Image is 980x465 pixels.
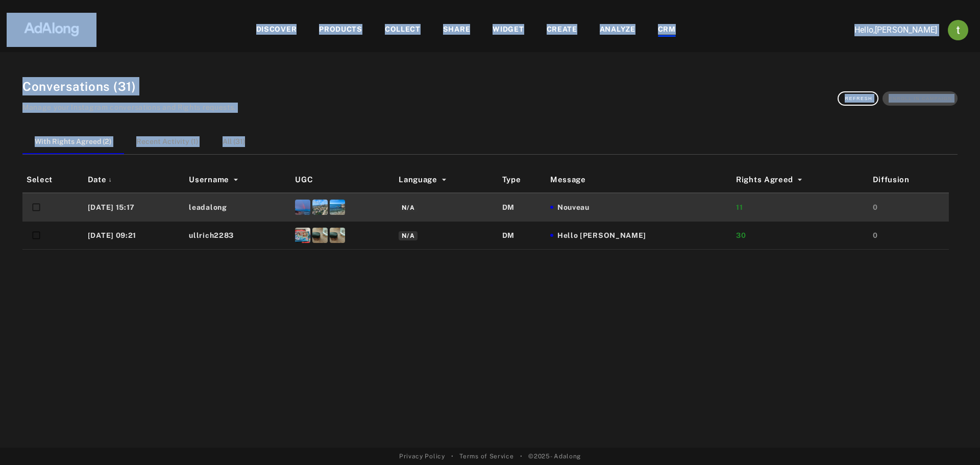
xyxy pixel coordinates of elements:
[7,13,96,43] img: 63233d7d88ed69de3c212112c67096b6.png
[835,24,937,36] p: Hello, [PERSON_NAME]
[295,228,310,243] img: UGC Thumbnail 1
[124,130,210,154] button: Recent Activity (1)
[443,24,471,36] div: SHARE
[557,202,590,213] span: Nouveau
[22,130,124,154] button: With Rights Agreed (2)
[493,24,524,36] div: WIDGET
[189,231,234,239] strong: ullrich2283
[84,193,185,222] td: [DATE] 15:17
[945,17,971,43] button: Account settings
[658,24,676,36] div: CRM
[838,91,878,106] button: Refresh
[557,230,646,241] span: Hello [PERSON_NAME]
[109,175,112,184] span: ↓
[736,202,865,213] div: 11
[84,222,185,250] td: [DATE] 09:21
[330,228,345,243] img: UGC Thumbnail 3
[600,24,635,36] div: ANALYZE
[547,24,577,36] div: CREATE
[546,167,732,193] th: Message
[498,193,546,222] td: DM
[189,203,227,211] strong: leadalong
[399,174,494,186] div: Language
[22,103,236,113] p: Manage your Instagram conversations and Rights requests.
[256,24,297,36] div: DISCOVER
[929,416,980,465] iframe: Chat Widget
[459,452,513,461] a: Terms of Service
[498,167,546,193] th: Type
[736,174,865,186] div: Rights Agreed
[27,174,80,186] div: Select
[189,174,287,186] div: Username
[312,228,328,243] img: UGC Thumbnail 2
[869,167,949,193] th: Diffusion
[399,203,418,212] span: N/A
[399,231,418,240] span: N/A
[399,452,445,461] a: Privacy Policy
[312,200,328,215] img: UGC Thumbnail 2
[845,96,872,101] span: Refresh
[88,174,181,186] div: Date
[528,452,581,461] span: © 2025 - Adalong
[319,24,362,36] div: PRODUCTS
[948,20,968,40] img: ACg8ocJj1Mp6hOb8A41jL1uwSMxz7God0ICt0FEFk954meAQ=s96-c
[22,77,236,95] h2: Conversations ( 31 )
[291,167,395,193] th: UGC
[873,203,878,211] span: 0
[520,452,523,461] span: •
[295,200,310,215] img: UGC Thumbnail 1
[210,130,257,154] button: All (31)
[330,200,345,215] img: UGC Thumbnail 3
[873,231,878,239] span: 0
[736,230,865,241] div: 30
[385,24,421,36] div: COLLECT
[498,222,546,250] td: DM
[451,452,454,461] span: •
